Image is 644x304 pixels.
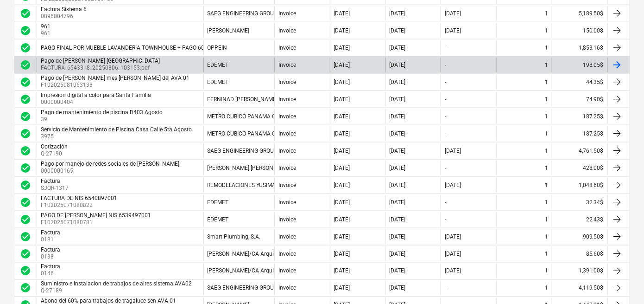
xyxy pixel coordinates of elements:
div: EDEMET [208,199,229,206]
div: - [445,285,446,291]
div: Pago de [PERSON_NAME] [GEOGRAPHIC_DATA] [41,58,160,64]
div: Invoice [278,27,296,34]
div: 198.05$ [552,58,607,72]
div: - [445,79,446,85]
p: 3975 [41,133,194,141]
p: 0896004796 [41,13,88,20]
div: Invoice [278,199,296,206]
div: SAEG ENGINEERING GROUP [208,10,278,17]
div: [DATE] [390,216,406,223]
div: [DATE] [390,148,406,154]
div: Invoice [278,182,296,188]
p: 0000000165 [41,167,181,175]
div: 1,391.00$ [552,264,607,278]
div: [PERSON_NAME] [PERSON_NAME] [208,165,293,171]
div: PAGO DE [PERSON_NAME] NIS 6539497001 [41,212,151,219]
span: check_circle [20,248,31,259]
div: Invoice [278,165,296,171]
span: check_circle [20,197,31,208]
p: FACTURA_6543318_20250806_103153.pdf [41,64,162,72]
p: 0138 [41,253,62,261]
div: [DATE] [390,285,406,291]
span: check_circle [20,214,31,225]
div: Invoice [278,130,296,137]
div: - [445,62,446,68]
div: Invoice [278,62,296,68]
span: check_circle [20,283,31,294]
div: Invoice was approved [20,77,31,88]
div: [PERSON_NAME]/CA Arquitectos/Consultores, S.A. [208,268,334,274]
div: Invoice [278,10,296,17]
div: Pago de mantenimiento de piscina D403 Agosto [41,109,163,116]
span: check_circle [20,145,31,156]
div: 1,048.60$ [552,178,607,193]
div: Invoice [278,79,296,85]
div: 44.35$ [552,75,607,90]
div: Factura [41,229,60,236]
div: EDEMET [208,62,229,68]
div: 150.00$ [552,23,607,38]
div: Invoice was approved [20,59,31,71]
div: [DATE] [445,182,461,188]
div: 4,119.50$ [552,281,607,296]
span: check_circle [20,180,31,191]
div: Invoice was approved [20,145,31,156]
div: [DATE] [445,251,461,257]
div: SAEG ENGINEERING GROUP [208,285,278,291]
span: check_circle [20,42,31,53]
div: [DATE] [334,10,350,17]
div: 32.34$ [552,195,607,210]
div: Invoice [278,251,296,257]
div: [DATE] [334,148,350,154]
div: [DATE] [334,45,350,51]
div: [DATE] [390,233,406,240]
div: Invoice was approved [20,8,31,19]
div: Invoice was approved [20,162,31,174]
p: F102025081063138 [41,81,191,89]
div: - [445,216,446,223]
div: [DATE] [390,251,406,257]
div: [DATE] [334,27,350,34]
div: [DATE] [390,79,406,85]
div: Invoice was approved [20,197,31,208]
div: Cotización [41,143,68,150]
div: 1 [545,199,548,206]
div: [DATE] [334,113,350,120]
div: Factura [41,246,60,253]
div: SAEG ENGINEERING GROUP [208,148,278,154]
span: check_circle [20,59,31,71]
div: [DATE] [334,233,350,240]
div: - [445,130,446,137]
p: F102025071080781 [41,219,153,226]
div: Invoice was approved [20,265,31,277]
div: Invoice [278,216,296,223]
div: [DATE] [390,268,406,274]
div: Servicio de Mantenimiento de Piscina Casa Calle 5ta Agosto [41,126,192,133]
div: [PERSON_NAME] [208,27,250,34]
div: - [445,199,446,206]
div: 4,761.50$ [552,143,607,158]
p: Q-27190 [41,150,69,158]
div: Impresion digital a color para Santa Familia [41,92,151,98]
div: EDEMET [208,216,229,223]
div: Invoice was approved [20,25,31,36]
p: 39 [41,116,164,123]
div: Invoice was approved [20,128,31,139]
span: check_circle [20,8,31,19]
div: Factura Sistema 6 [41,6,87,13]
div: - [445,165,446,171]
div: [DATE] [334,62,350,68]
div: FERNINAD [PERSON_NAME] [208,96,278,103]
span: check_circle [20,231,31,242]
p: 0000000404 [41,98,153,106]
div: 1 [545,96,548,103]
div: 909.50$ [552,229,607,244]
div: 1 [545,233,548,240]
div: 428.00$ [552,161,607,175]
div: [DATE] [334,216,350,223]
div: Factura [41,178,67,184]
div: Invoice was approved [20,180,31,191]
div: 1 [545,45,548,51]
div: 187.25$ [552,109,607,124]
div: Widget de chat [598,259,644,304]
